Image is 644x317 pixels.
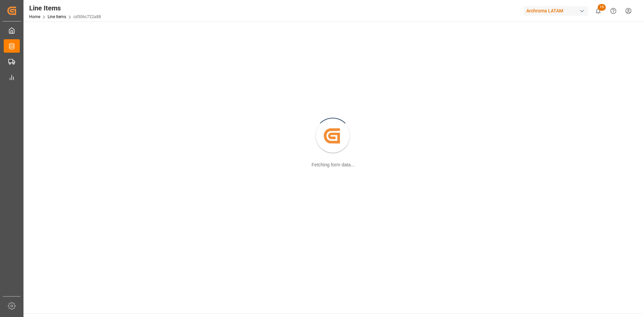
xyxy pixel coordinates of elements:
[29,14,40,19] a: Home
[48,14,66,19] a: Line Items
[524,6,588,16] div: Archroma LATAM
[524,4,591,17] button: Archroma LATAM
[598,4,606,11] span: 15
[29,3,101,13] div: Line Items
[312,161,355,168] div: Fetching form data...
[606,3,621,18] button: Help Center
[591,3,606,18] button: show 15 new notifications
